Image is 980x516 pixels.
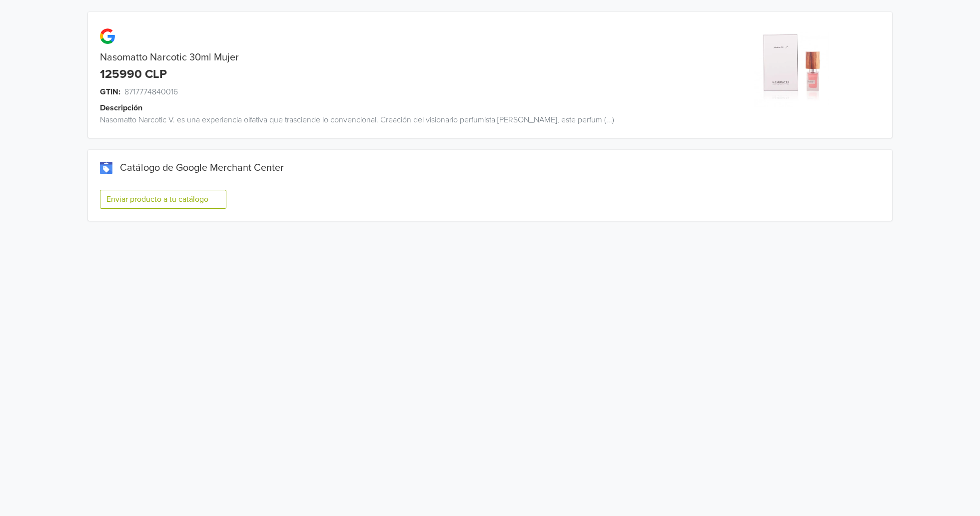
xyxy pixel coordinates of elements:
[100,190,226,209] button: Enviar producto a tu catálogo
[100,67,167,82] div: 125990 CLP
[100,102,703,114] div: Descripción
[100,86,120,98] span: GTIN:
[100,162,880,174] div: Catálogo de Google Merchant Center
[124,86,178,98] span: 8717774840016
[88,51,691,63] div: Nasomatto Narcotic 30ml Mujer
[88,114,691,126] div: Nasomatto Narcotic V. es una experiencia olfativa que trasciende lo convencional. Creación del vi...
[754,32,829,107] img: product_image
